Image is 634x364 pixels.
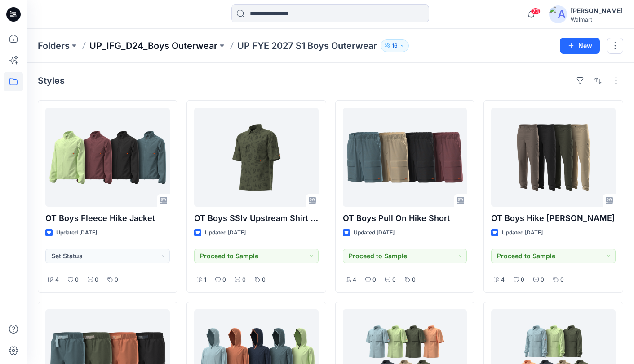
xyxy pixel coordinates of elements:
button: 16 [381,39,409,52]
p: Updated [DATE] [56,228,97,238]
p: 1 [204,275,206,285]
p: 16 [392,41,398,51]
img: avatar [549,5,567,23]
p: 0 [560,275,564,285]
a: OT Boys SSlv Upstream Shirt (option) [194,108,319,207]
p: Updated [DATE] [205,228,246,238]
a: UP_IFG_D24_Boys Outerwear [89,39,217,52]
p: 0 [75,275,79,285]
p: OT Boys Fleece Hike Jacket [45,212,170,225]
p: Updated [DATE] [502,228,543,238]
a: OT Boys Pull On Hike Short [343,108,467,207]
p: 0 [242,275,246,285]
p: 0 [372,275,376,285]
a: Folders [38,39,70,52]
button: New [560,38,600,54]
p: UP FYE 2027 S1 Boys Outerwear [237,39,377,52]
p: 4 [501,275,505,285]
a: OT Boys Fleece Hike Jacket [45,108,170,207]
p: 0 [222,275,226,285]
p: 0 [95,275,98,285]
p: OT Boys Hike [PERSON_NAME] [491,212,616,225]
a: OT Boys Hike Jean [491,108,616,207]
p: 0 [521,275,524,285]
p: OT Boys Pull On Hike Short [343,212,467,225]
p: 0 [115,275,118,285]
div: Walmart [571,16,623,23]
h4: Styles [38,75,65,86]
p: 4 [55,275,59,285]
p: 0 [412,275,416,285]
div: [PERSON_NAME] [571,5,623,16]
p: Updated [DATE] [354,228,395,238]
p: 4 [353,275,356,285]
p: 0 [262,275,266,285]
span: 73 [531,8,541,15]
p: 0 [392,275,396,285]
p: 0 [541,275,544,285]
p: OT Boys SSlv Upstream Shirt (option) [194,212,319,225]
